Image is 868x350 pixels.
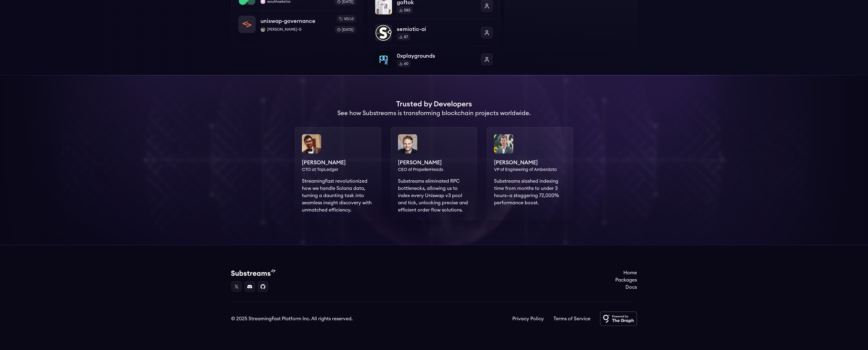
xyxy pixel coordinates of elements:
a: Home [615,269,637,276]
p: uniswap-governance [261,17,315,25]
img: 0xplaygrounds [375,51,392,68]
a: uniswap-governanceuniswap-governanceAaditya-G[PERSON_NAME]-Gv0.1.0[DATE] [238,10,356,33]
a: Packages [615,276,637,284]
a: Terms of Service [553,315,590,322]
a: Privacy Policy [512,315,544,322]
div: 583 [397,7,413,14]
p: semiotic-ai [397,25,476,33]
a: Docs [615,284,637,291]
p: 0xplaygrounds [397,52,476,60]
img: uniswap-governance [239,16,255,33]
div: v0.1.0 [337,15,356,23]
a: 0xplaygrounds0xplaygrounds60 [375,46,493,68]
div: 60 [397,60,411,67]
div: © 2025 StreamingFast Platform Inc. All rights reserved. [231,315,353,322]
h2: See how Substreams is transforming blockchain projects worldwide. [337,109,531,117]
div: 87 [397,33,410,41]
a: semiotic-aisemiotic-ai87 [375,19,493,46]
img: Powered by The Graph [600,312,637,326]
img: semiotic-ai [375,24,392,41]
h1: Trusted by Developers [396,99,472,109]
img: Substream's logo [231,269,276,276]
img: Aaditya-G [261,27,265,32]
div: [DATE] [335,26,356,33]
p: [PERSON_NAME]-G [261,27,330,32]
